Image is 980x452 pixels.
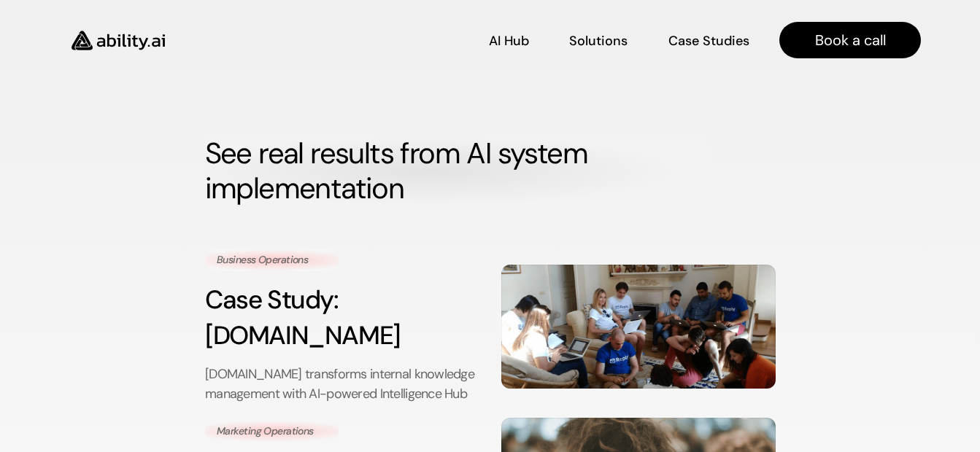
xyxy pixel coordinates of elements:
p: Business Operations [217,253,327,268]
a: Book a call [780,22,922,58]
h3: Case Study: [DOMAIN_NAME] [205,281,479,353]
p: [DOMAIN_NAME] transforms internal knowledge management with AI-powered Intelligence Hub [205,364,479,403]
a: AI Hub [490,28,530,53]
p: Solutions [570,32,628,50]
strong: See real results from AI system implementation [205,134,595,207]
a: Case Study: [DOMAIN_NAME][DOMAIN_NAME] transforms internal knowledge management with AI-powered I... [205,249,776,404]
a: Case Studies [668,28,751,53]
p: Case Studies [669,32,750,50]
p: AI Hub [490,32,530,50]
p: Marketing Operations [217,424,327,439]
nav: Main navigation [185,22,921,58]
a: Solutions [570,28,628,53]
p: Book a call [815,30,886,50]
